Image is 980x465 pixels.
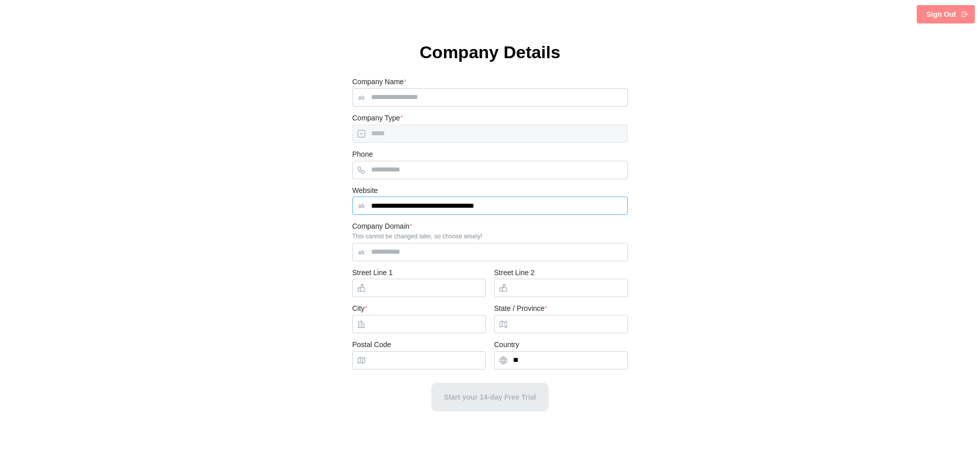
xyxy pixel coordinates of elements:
[352,267,393,279] label: Street Line 1
[352,149,373,160] label: Phone
[917,5,975,23] button: Sign Out
[352,339,391,351] label: Postal Code
[352,185,378,197] label: Website
[352,113,403,124] label: Company Type
[352,41,628,63] h1: Company Details
[926,6,956,23] span: Sign Out
[494,339,519,351] label: Country
[352,221,412,232] label: Company Domain
[352,77,407,88] label: Company Name
[494,267,534,279] label: Street Line 2
[494,303,547,314] label: State / Province
[352,233,628,240] div: This cannot be changed later, so choose wisely!
[352,303,367,314] label: City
